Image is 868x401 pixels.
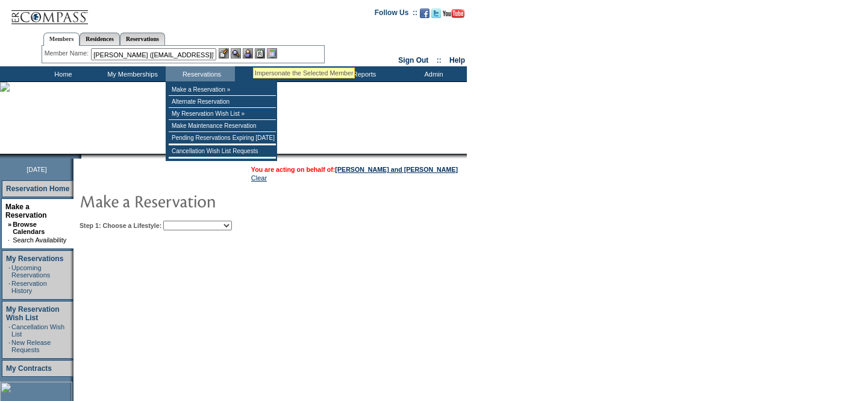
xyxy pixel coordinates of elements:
td: Reservations [166,66,235,81]
a: Sign Out [398,56,428,65]
td: Vacation Collection [235,66,328,81]
b: » [8,221,11,228]
a: Reservation History [11,280,47,294]
td: Home [27,66,96,81]
a: My Reservations [6,254,63,263]
img: pgTtlMakeReservation.gif [80,189,320,213]
img: Follow us on Twitter [431,8,441,18]
a: Upcoming Reservations [11,264,50,279]
a: Cancellation Wish List [11,323,64,338]
img: promoShadowLeftCorner.gif [77,154,81,159]
span: :: [437,56,442,65]
span: [DATE] [27,166,47,173]
a: Members [43,33,80,46]
img: b_calculator.gif [267,48,277,58]
img: b_edit.gif [219,48,229,58]
a: Become our fan on Facebook [420,12,429,19]
a: Reservation Home [6,185,69,193]
a: Help [449,56,465,65]
td: Make a Reservation » [169,84,276,96]
td: Reports [328,66,398,81]
td: · [8,323,10,338]
img: View [231,48,241,58]
a: Make a Reservation [5,203,47,219]
img: Become our fan on Facebook [420,8,429,18]
a: Residences [80,33,120,45]
td: · [8,264,10,279]
a: [PERSON_NAME] and [PERSON_NAME] [335,166,458,173]
a: My Contracts [6,364,52,373]
td: My Reservation Wish List » [169,108,276,120]
div: Impersonate the Selected Member [255,69,353,77]
a: Search Availability [13,236,66,244]
td: My Memberships [96,66,166,81]
span: You are acting on behalf of: [251,166,458,173]
a: Clear [251,174,267,182]
td: Pending Reservations Expiring [DATE] [169,132,276,144]
img: Subscribe to our YouTube Channel [443,9,464,18]
a: Reservations [120,33,165,45]
img: Reservations [255,48,265,58]
a: Subscribe to our YouTube Channel [443,12,464,19]
div: Member Name: [45,48,91,58]
a: New Release Requests [11,339,51,353]
img: blank.gif [81,154,83,159]
td: · [8,236,11,244]
b: Step 1: Choose a Lifestyle: [80,222,161,229]
td: · [8,339,10,353]
td: Cancellation Wish List Requests [169,145,276,157]
a: My Reservation Wish List [6,305,60,322]
img: Impersonate [243,48,253,58]
td: Make Maintenance Reservation [169,120,276,132]
td: Alternate Reservation [169,96,276,108]
td: Admin [398,66,467,81]
td: · [8,280,10,294]
td: Follow Us :: [375,7,417,22]
a: Browse Calendars [13,221,45,235]
a: Follow us on Twitter [431,12,441,19]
